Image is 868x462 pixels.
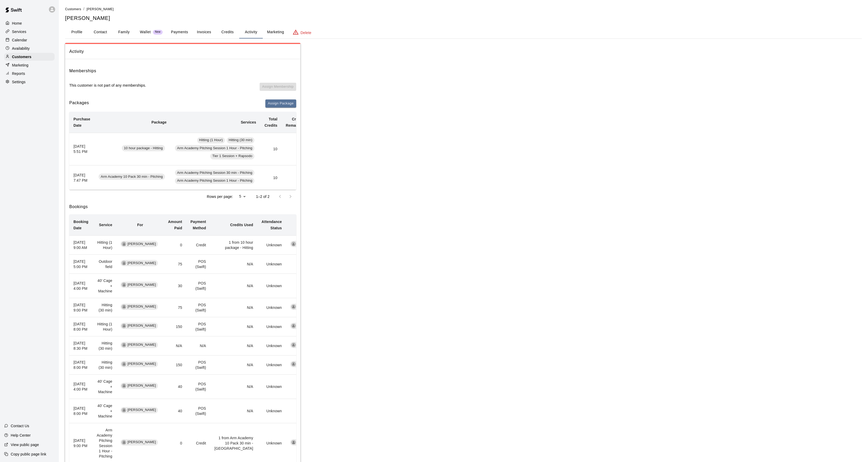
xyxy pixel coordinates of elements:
[93,374,116,399] td: 40’ Cage + Machine
[65,15,862,22] h5: [PERSON_NAME]
[122,324,126,328] div: Luca Santarpia
[260,165,282,190] td: 10
[295,242,328,247] span: [PERSON_NAME]
[164,274,186,298] td: 30
[93,254,116,274] td: Outdoor field
[93,298,116,317] td: Hitting (30 min)
[122,261,126,265] div: Luca Santarpia
[4,19,55,27] div: Home
[207,194,233,199] p: Rows per page:
[291,343,296,347] div: Dennis Lopez
[12,29,26,34] p: Services
[210,154,254,159] span: Tier 1 Session + Rapsodo
[186,374,210,399] td: POS (Swift)
[186,254,210,274] td: POS (Swift)
[125,408,158,413] span: [PERSON_NAME]
[291,440,296,445] div: Johnnie Larossa
[65,7,81,11] a: Customers
[122,146,165,151] span: 10 hour package - Hitting
[4,28,55,36] a: Services
[89,26,112,38] button: Contact
[295,323,328,328] span: [PERSON_NAME]
[186,317,210,336] td: POS (Swift)
[235,193,248,200] div: 5
[175,146,254,151] span: Arm Academy Pitching Session 1 Hour - Pitching
[210,254,257,274] td: N/A
[99,174,165,179] span: Arm Academy 10 Pack 30 min - Pitching
[69,133,94,165] th: [DATE] 5:51 PM
[69,317,93,336] th: [DATE] 8:00 PM
[125,440,158,445] span: [PERSON_NAME]
[286,117,305,127] b: Credits Remaining
[12,21,22,26] p: Home
[125,361,158,366] span: [PERSON_NAME]
[261,220,282,230] b: Attendance Status
[260,83,296,95] span: You don't have any memberships
[69,203,296,210] h6: Bookings
[11,433,31,438] p: Help Center
[290,361,328,367] div: [PERSON_NAME]
[301,30,311,35] p: Delete
[164,355,186,374] td: 150
[125,242,158,247] span: [PERSON_NAME]
[93,235,116,254] td: Hitting (1 Hour)
[191,220,206,230] b: Payment Method
[93,274,116,298] td: 40’ Cage + Machine
[210,399,257,423] td: N/A
[257,298,286,317] td: Unknown
[164,336,186,355] td: N/A
[210,336,257,355] td: N/A
[4,70,55,77] a: Reports
[125,261,158,266] span: [PERSON_NAME]
[69,48,296,55] span: Activity
[122,304,126,309] div: Luca Santarpia
[122,343,126,347] div: Luca Santarpia
[257,355,286,374] td: Unknown
[69,254,93,274] th: [DATE] 5:00 PM
[69,235,93,254] th: [DATE] 9:00 AM
[295,304,328,309] span: [PERSON_NAME]
[295,440,328,445] span: [PERSON_NAME]
[69,374,93,399] th: [DATE] 4:00 PM
[4,53,55,61] a: Customers
[4,44,55,52] div: Availability
[290,283,329,288] p: None
[11,452,46,457] p: Copy public page link
[210,235,257,254] td: 1 from 10 hour package - Hitting
[265,117,277,127] b: Total Credits
[290,304,328,310] div: [PERSON_NAME]
[11,423,29,428] p: Contact Us
[291,304,296,309] div: Dennis Lopez
[93,317,116,336] td: Hitting (1 Hour)
[167,26,192,38] button: Payments
[260,133,282,165] td: 10
[290,408,329,414] p: None
[192,26,216,38] button: Invoices
[125,304,158,309] span: [PERSON_NAME]
[282,165,309,190] td: 5
[164,374,186,399] td: 40
[291,362,296,366] div: Dennis Lopez
[69,68,96,74] h6: Memberships
[151,120,167,124] b: Package
[230,223,253,227] b: Credits Used
[263,26,288,38] button: Marketing
[125,282,158,287] span: [PERSON_NAME]
[69,99,89,108] h6: Packages
[257,274,286,298] td: Unknown
[175,178,254,183] span: Arm Academy Pitching Session 1 Hour - Pitching
[164,298,186,317] td: 75
[186,235,210,254] td: Credit
[11,442,39,447] p: View public page
[140,29,151,35] p: Wallet
[210,374,257,399] td: N/A
[291,324,296,328] div: Dennis Lopez
[12,37,27,43] p: Calendar
[93,399,116,423] td: 40’ Cage + Machine
[73,117,90,127] b: Purchase Date
[168,220,182,230] b: Amount Paid
[69,355,93,374] th: [DATE] 8:00 PM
